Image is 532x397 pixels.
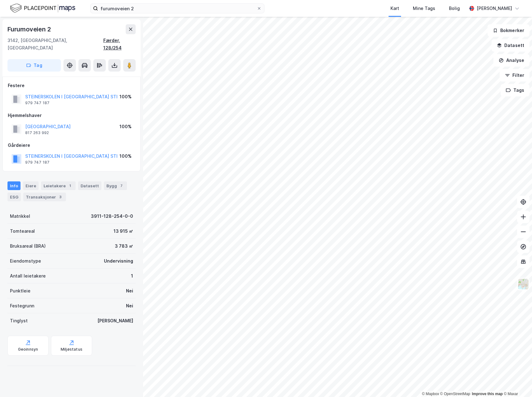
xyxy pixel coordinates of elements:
[103,37,136,52] div: Færder, 128/254
[23,181,39,190] div: Eiere
[57,194,63,200] div: 3
[41,181,76,190] div: Leietakere
[104,257,133,265] div: Undervisning
[10,302,34,310] div: Festegrunn
[25,160,49,165] div: 979 747 187
[10,317,28,325] div: Tinglyst
[501,367,532,397] div: Kontrollprogram for chat
[18,347,38,352] div: Geoinnsyn
[126,287,133,295] div: Nei
[67,183,73,189] div: 1
[91,213,133,220] div: 3911-128-254-0-0
[8,112,135,119] div: Hjemmelshaver
[493,54,530,67] button: Analyse
[119,123,132,130] div: 100%
[517,278,529,290] img: Z
[7,37,103,52] div: 3142, [GEOGRAPHIC_DATA], [GEOGRAPHIC_DATA]
[8,142,135,149] div: Gårdeiere
[126,302,133,310] div: Nei
[7,181,21,190] div: Info
[440,392,470,396] a: OpenStreetMap
[104,181,127,190] div: Bygg
[422,392,439,396] a: Mapbox
[477,5,512,12] div: [PERSON_NAME]
[23,193,66,201] div: Transaksjoner
[488,24,530,37] button: Bokmerker
[25,130,49,135] div: 817 263 992
[390,5,399,12] div: Kart
[472,392,503,396] a: Improve this map
[413,5,435,12] div: Mine Tags
[131,272,133,280] div: 1
[501,84,530,96] button: Tags
[10,287,30,295] div: Punktleie
[10,257,41,265] div: Eiendomstype
[500,69,530,82] button: Filter
[7,24,52,34] div: Furumoveien 2
[449,5,460,12] div: Bolig
[10,272,46,280] div: Antall leietakere
[10,213,30,220] div: Matrikkel
[7,59,61,72] button: Tag
[119,152,132,160] div: 100%
[8,82,135,89] div: Festere
[25,100,49,105] div: 979 747 187
[10,227,35,235] div: Tomteareal
[114,227,133,235] div: 13 915 ㎡
[119,93,132,100] div: 100%
[10,3,75,14] img: logo.f888ab2527a4732fd821a326f86c7f29.svg
[118,183,124,189] div: 7
[97,317,133,325] div: [PERSON_NAME]
[7,193,21,201] div: ESG
[78,181,101,190] div: Datasett
[98,4,257,13] input: Søk på adresse, matrikkel, gårdeiere, leietakere eller personer
[10,242,46,250] div: Bruksareal (BRA)
[61,347,82,352] div: Miljøstatus
[115,242,133,250] div: 3 783 ㎡
[501,367,532,397] iframe: Chat Widget
[492,39,530,52] button: Datasett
